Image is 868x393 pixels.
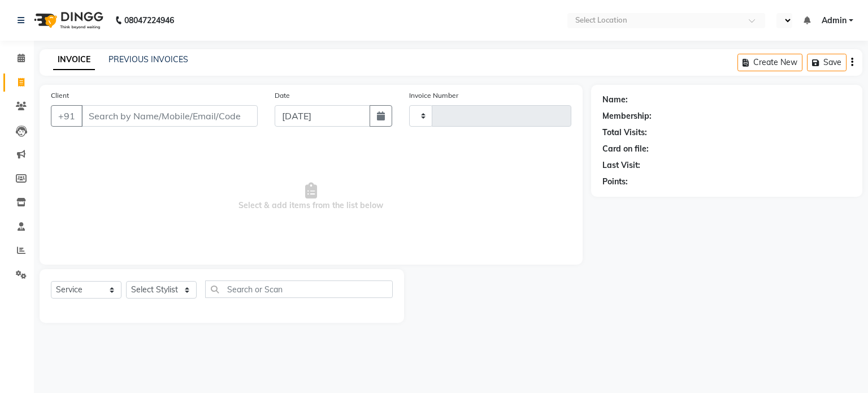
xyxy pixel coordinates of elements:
[602,176,628,188] div: Points:
[822,15,847,27] span: Admin
[124,5,174,36] b: 08047224946
[51,140,571,253] span: Select & add items from the list below
[602,94,628,106] div: Name:
[807,54,847,71] button: Save
[602,143,649,155] div: Card on file:
[51,105,83,127] button: +91
[51,90,69,101] label: Client
[53,50,95,70] a: INVOICE
[575,15,627,26] div: Select Location
[81,105,258,127] input: Search by Name/Mobile/Email/Code
[108,54,188,64] a: PREVIOUS INVOICES
[29,5,106,36] img: logo
[602,110,652,122] div: Membership:
[275,90,290,101] label: Date
[205,280,393,298] input: Search or Scan
[602,127,647,139] div: Total Visits:
[602,159,640,171] div: Last Visit:
[737,54,802,71] button: Create New
[409,90,458,101] label: Invoice Number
